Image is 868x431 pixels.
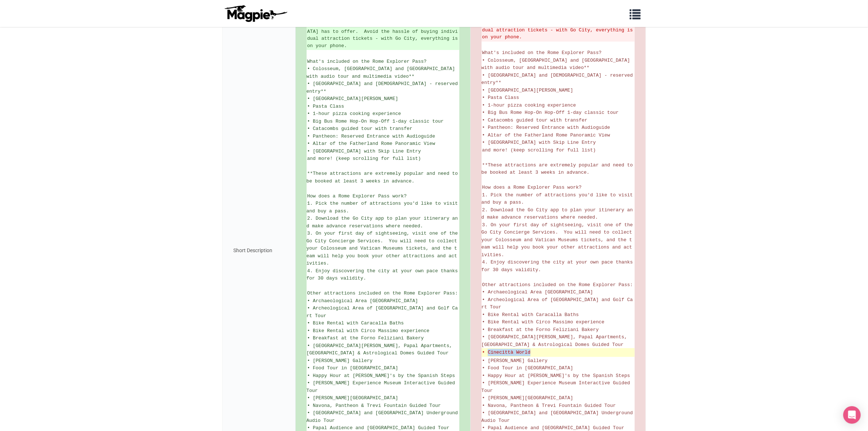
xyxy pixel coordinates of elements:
[307,268,461,281] span: 4. Enjoy discovering the city at your own pace thanks for 30 days validity.
[482,297,633,310] span: • Archeological Area of [GEOGRAPHIC_DATA] and Golf Cart Tour
[482,289,593,295] span: • Archaeological Area [GEOGRAPHIC_DATA]
[307,171,461,184] span: **These attractions are extremely popular and need to be booked at least 3 weeks in advance.
[482,207,633,220] span: 2. Download the Go City app to plan your itinerary and make advance reservations where needed.
[482,132,610,138] span: • Altar of the Fatherland Rome Panoramic View
[307,216,458,229] span: 2. Download the Go City app to plan your itinerary and make advance reservations where needed.
[482,259,636,273] span: 4. Enjoy discovering the city at your own pace thanks for 30 days validity.
[307,81,461,94] span: • [GEOGRAPHIC_DATA] and [DEMOGRAPHIC_DATA] - reserved entry**
[482,103,576,108] span: • 1-hour pizza cooking experience
[307,373,455,378] span: • Happy Hour at [PERSON_NAME]'s by the Spanish Steps
[482,358,548,363] span: • [PERSON_NAME] Gallery
[307,201,461,214] span: 1. Pick the number of attractions you'd like to visit and buy a pass.
[482,327,599,332] span: • Breakfast at the Forno Feliziani Bakery
[307,425,449,431] span: • Papal Audience and [GEOGRAPHIC_DATA] Guided Tour
[307,365,398,371] span: • Food Tour in [GEOGRAPHIC_DATA]
[482,162,636,176] span: **These attractions are extremely popular and need to be booked at least 3 weeks in advance.
[482,349,634,356] del: • Cinecittà World
[482,312,579,318] span: • Bike Rental with Caracalla Baths
[307,134,435,139] span: • Pantheon: Reserved Entrance with Audioguide
[482,192,636,205] span: 1. Pick the number of attractions you'd like to visit and buy a pass.
[482,425,624,431] span: • Papal Audience and [GEOGRAPHIC_DATA] Guided Tour
[482,125,610,130] span: • Pantheon: Reserved Entrance with Audioguide
[307,395,398,401] span: • [PERSON_NAME][GEOGRAPHIC_DATA]
[482,380,633,393] span: • [PERSON_NAME] Experience Museum Interactive Guided Tour
[307,358,373,363] span: • [PERSON_NAME] Gallery
[307,320,404,326] span: • Bike Rental with Caracalla Baths
[307,298,418,304] span: • Archaeological Area [GEOGRAPHIC_DATA]
[307,193,407,199] span: How does a Rome Explorer Pass work?
[482,319,604,325] span: • Bike Rental with Circo Massimo experience
[307,403,441,408] span: • Navona, Pantheon & Trevi Fountain Guided Tour
[482,185,582,190] span: How does a Rome Explorer Pass work?
[307,104,344,109] span: • Pasta Class
[482,88,573,93] span: • [GEOGRAPHIC_DATA][PERSON_NAME]
[307,66,458,79] span: • Colosseum, [GEOGRAPHIC_DATA] and [GEOGRAPHIC_DATA] with audio tour and multimedia video**
[482,110,619,115] span: • Big Bus Rome Hop-On Hop-Off 1-day classic tour
[307,96,398,101] span: • [GEOGRAPHIC_DATA][PERSON_NAME]
[482,395,573,401] span: • [PERSON_NAME][GEOGRAPHIC_DATA]
[482,222,636,258] span: 3. On your first day of sightseeing, visit one of the Go City Concierge Services. You will need t...
[482,365,573,371] span: • Food Tour in [GEOGRAPHIC_DATA]
[843,406,861,424] div: Open Intercom Messenger
[307,335,424,341] span: • Breakfast at the Forno Feliziani Bakery
[223,5,288,22] img: logo-ab69f6fb50320c5b225c76a69d11143b.png
[482,373,630,378] span: • Happy Hour at [PERSON_NAME]'s by the Spanish Steps
[307,231,461,266] span: 3. On your first day of sightseeing, visit one of the Go City Concierge Services. You will need t...
[482,334,630,347] span: • [GEOGRAPHIC_DATA][PERSON_NAME], Papal Apartments, [GEOGRAPHIC_DATA] & Astrological Domes Guided...
[307,149,421,154] span: • [GEOGRAPHIC_DATA] with Skip Line Entry
[307,156,421,161] span: and more! (keep scrolling for full list)
[307,141,435,146] span: • Altar of the Fatherland Rome Panoramic View
[307,59,427,64] span: What's included on the Rome Explorer Pass?
[482,58,633,71] span: • Colosseum, [GEOGRAPHIC_DATA] and [GEOGRAPHIC_DATA] with audio tour and multimedia video**
[482,73,636,86] span: • [GEOGRAPHIC_DATA] and [DEMOGRAPHIC_DATA] - reserved entry**
[307,119,444,124] span: • Big Bus Rome Hop-On Hop-Off 1-day classic tour
[307,305,458,319] span: • Archeological Area of [GEOGRAPHIC_DATA] and Golf Cart Tour
[482,118,588,123] span: • Catacombs guided tour with transfer
[482,50,602,55] span: What's included on the Rome Explorer Pass?
[482,282,633,288] span: Other attractions included on the Rome Explorer Pass:
[482,147,596,153] span: and more! (keep scrolling for full list)
[482,403,616,408] span: • Navona, Pantheon & Trevi Fountain Guided Tour
[307,328,429,334] span: • Bike Rental with Circo Massimo experience
[307,410,461,423] span: • [GEOGRAPHIC_DATA] and [GEOGRAPHIC_DATA] Underground Audio Tour
[482,95,519,100] span: • Pasta Class
[307,380,458,393] span: • [PERSON_NAME] Experience Museum Interactive Guided Tour
[307,343,455,356] span: • [GEOGRAPHIC_DATA][PERSON_NAME], Papal Apartments, [GEOGRAPHIC_DATA] & Astrological Domes Guided...
[307,126,413,131] span: • Catacombs guided tour with transfer
[482,140,596,145] span: • [GEOGRAPHIC_DATA] with Skip Line Entry
[482,410,636,423] span: • [GEOGRAPHIC_DATA] and [GEOGRAPHIC_DATA] Underground Audio Tour
[307,111,401,116] span: • 1-hour pizza cooking experience
[307,290,458,296] span: Other attractions included on the Rome Explorer Pass:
